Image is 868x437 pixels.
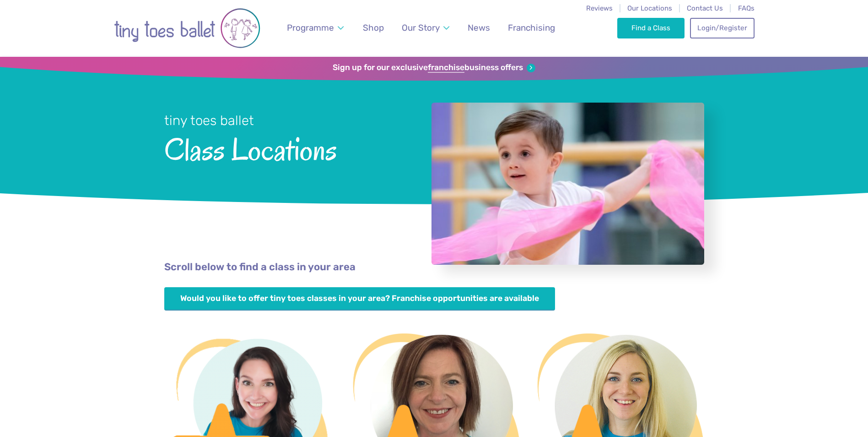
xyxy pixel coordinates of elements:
[333,63,535,73] a: Sign up for our exclusivefranchisebusiness offers
[463,17,494,38] a: News
[398,17,454,38] a: Our Story
[690,18,754,38] a: Login/Register
[402,22,440,33] span: Our Story
[164,287,555,311] a: Would you like to offer tiny toes classes in your area? Franchise opportunities are available
[504,17,560,38] a: Franchising
[164,130,407,167] span: Class Locations
[617,18,685,38] a: Find a Class
[627,4,672,12] a: Our Locations
[687,4,723,12] a: Contact Us
[283,17,348,38] a: Programme
[164,113,254,128] small: tiny toes ballet
[114,5,260,50] img: tiny toes ballet
[508,22,555,33] span: Franchising
[287,22,334,33] span: Programme
[428,63,464,73] strong: franchise
[358,17,388,38] a: Shop
[738,4,755,12] a: FAQs
[468,22,490,33] span: News
[164,260,704,274] p: Scroll below to find a class in your area
[586,4,613,12] a: Reviews
[363,22,384,33] span: Shop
